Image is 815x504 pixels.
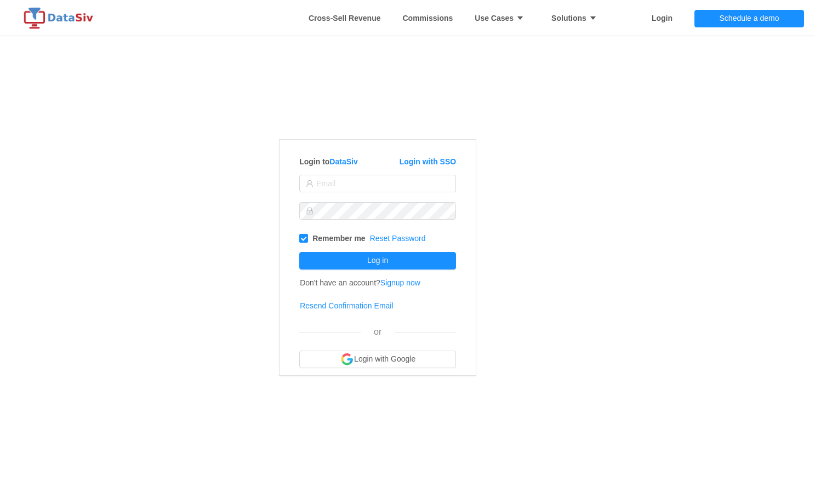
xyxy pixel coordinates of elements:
[299,157,358,166] strong: Login to
[475,14,529,22] strong: Use Cases
[400,157,456,166] a: Login with SSO
[374,327,381,336] span: or
[514,14,524,22] i: icon: caret-down
[652,2,672,35] a: Login
[694,10,804,27] button: Schedule a demo
[299,351,456,368] button: Login with Google
[370,234,426,243] a: Reset Password
[306,180,314,187] i: icon: user
[299,271,421,294] td: Don't have an account?
[306,207,314,215] i: icon: lock
[309,2,381,35] a: Whitespace
[300,301,393,310] a: Resend Confirmation Email
[299,252,456,270] button: Log in
[586,14,597,22] i: icon: caret-down
[22,7,99,29] img: logo
[329,157,357,166] a: DataSiv
[299,175,456,192] input: Email
[402,2,453,35] a: Commissions
[312,234,366,243] strong: Remember me
[380,278,420,287] a: Signup now
[551,14,602,22] strong: Solutions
